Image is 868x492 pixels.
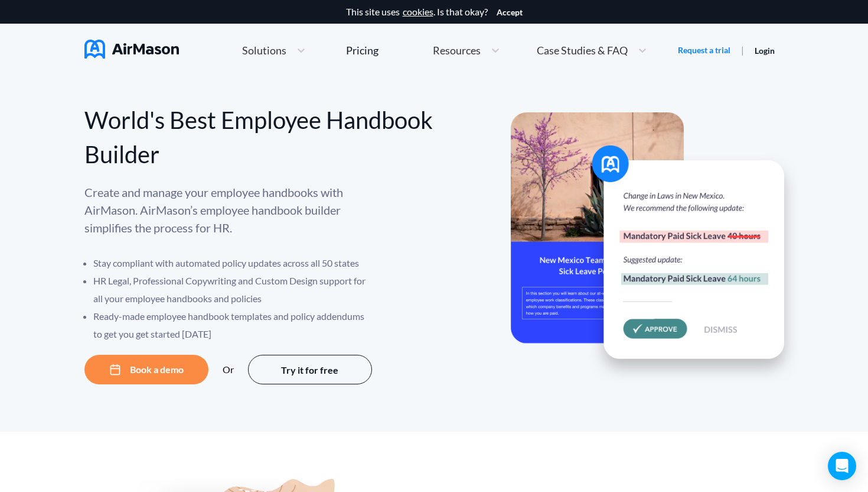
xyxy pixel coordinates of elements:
[84,40,179,59] img: AirMason Logo
[93,272,374,307] li: HR Legal, Professional Copywriting and Custom Design support for all your employee handbooks and ...
[93,254,374,272] li: Stay compliant with automated policy updates across all 50 states
[93,307,374,343] li: Ready-made employee handbook templates and policy addendums to get you get started [DATE]
[346,45,378,56] div: Pricing
[346,40,378,61] a: Pricing
[223,364,234,375] div: Or
[403,7,433,17] a: cookies
[84,355,208,384] button: Book a demo
[242,45,286,56] span: Solutions
[433,45,481,56] span: Resources
[511,112,800,384] img: hero-banner
[828,452,856,480] div: Open Intercom Messenger
[497,8,523,17] button: Accept cookies
[84,103,435,171] div: World's Best Employee Handbook Builder
[248,355,372,384] button: Try it for free
[741,44,744,56] span: |
[755,46,775,56] a: Login
[84,183,374,237] p: Create and manage your employee handbooks with AirMason. AirMason’s employee handbook builder sim...
[678,44,730,56] a: Request a trial
[537,45,628,56] span: Case Studies & FAQ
